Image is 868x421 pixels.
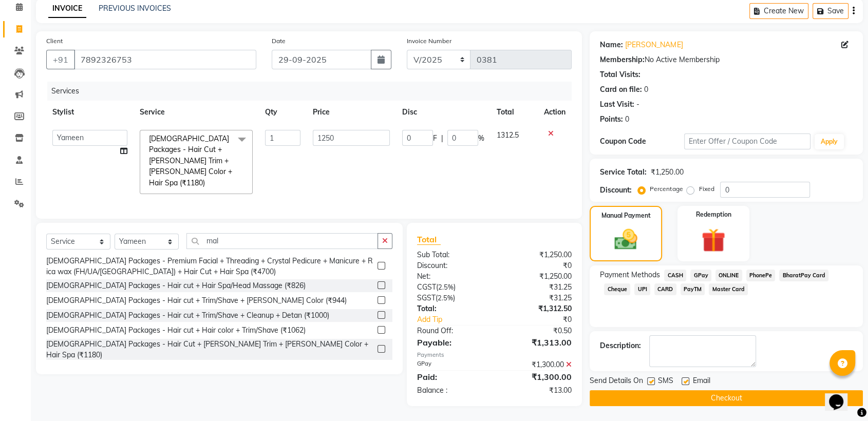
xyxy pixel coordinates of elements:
[695,210,731,219] label: Redemption
[47,82,579,101] div: Services
[46,101,134,124] th: Stylist
[495,371,580,383] div: ₹1,300.00
[495,293,580,303] div: ₹31.25
[478,133,484,144] span: %
[600,270,660,280] span: Payment Methods
[600,114,623,125] div: Points:
[409,359,495,370] div: GPay
[495,336,580,349] div: ₹1,313.00
[694,225,732,255] img: _gift.svg
[625,40,683,50] a: [PERSON_NAME]
[495,271,580,282] div: ₹1,250.00
[654,283,676,295] span: CARD
[149,134,232,187] span: [DEMOGRAPHIC_DATA] Packages - Hair Cut + [PERSON_NAME] Trim + [PERSON_NAME] Color + Hair Spa (₹1180)
[46,310,329,321] div: [DEMOGRAPHIC_DATA] Packages - Hair cut + Trim/Shave + Cleanup + Detan (₹1000)
[495,303,580,314] div: ₹1,312.50
[692,375,710,388] span: Email
[46,325,306,336] div: [DEMOGRAPHIC_DATA] Packages - Hair cut + Hair color + Trim/Shave (₹1062)
[205,178,210,187] a: x
[417,351,572,359] div: Payments
[409,303,495,314] div: Total:
[409,293,495,303] div: ( )
[495,260,580,271] div: ₹0
[600,40,623,50] div: Name:
[658,375,673,388] span: SMS
[746,270,776,281] span: PhonePe
[600,54,645,65] div: Membership:
[417,234,441,245] span: Total
[600,136,684,147] div: Coupon Code
[186,233,378,249] input: Search or Scan
[441,133,443,144] span: |
[409,385,495,396] div: Balance :
[815,134,844,149] button: Apply
[825,380,858,411] iframe: chat widget
[650,184,683,194] label: Percentage
[601,211,651,220] label: Manual Payment
[600,99,634,110] div: Last Visit:
[664,270,686,281] span: CASH
[644,84,648,95] div: 0
[709,283,748,295] span: Master Card
[433,133,437,144] span: F
[46,36,63,46] label: Client
[538,101,572,124] th: Action
[651,167,683,178] div: ₹1,250.00
[604,283,630,295] span: Cheque
[715,270,742,281] span: ONLINE
[600,167,647,178] div: Service Total:
[684,133,810,149] input: Enter Offer / Coupon Code
[46,280,306,291] div: [DEMOGRAPHIC_DATA] Packages - Hair cut + Hair Spa/Head Massage (₹826)
[409,314,508,325] a: Add Tip
[417,282,436,292] span: CGST
[600,340,641,351] div: Description:
[46,295,347,306] div: [DEMOGRAPHIC_DATA] Packages - Hair cut + Trim/Shave + [PERSON_NAME] Color (₹944)
[407,36,451,46] label: Invoice Number
[625,114,629,125] div: 0
[134,101,259,124] th: Service
[634,283,650,295] span: UPI
[749,3,808,19] button: Create New
[409,250,495,260] div: Sub Total:
[438,283,454,291] span: 2.5%
[417,293,436,302] span: SGST
[46,50,75,69] button: +91
[600,69,640,80] div: Total Visits:
[409,282,495,293] div: ( )
[590,375,643,388] span: Send Details On
[636,99,639,110] div: -
[508,314,579,325] div: ₹0
[600,185,632,196] div: Discount:
[600,84,642,95] div: Card on file:
[681,283,705,295] span: PayTM
[779,270,828,281] span: BharatPay Card
[438,294,453,302] span: 2.5%
[46,339,373,360] div: [DEMOGRAPHIC_DATA] Packages - Hair Cut + [PERSON_NAME] Trim + [PERSON_NAME] Color + Hair Spa (₹1180)
[495,359,580,370] div: ₹1,300.00
[409,326,495,336] div: Round Off:
[409,371,495,383] div: Paid:
[690,270,711,281] span: GPay
[396,101,490,124] th: Disc
[813,3,848,19] button: Save
[699,184,714,194] label: Fixed
[409,336,495,349] div: Payable:
[99,4,171,13] a: PREVIOUS INVOICES
[74,50,256,69] input: Search by Name/Mobile/Email/Code
[272,36,286,46] label: Date
[497,130,519,140] span: 1312.5
[590,390,863,406] button: Checkout
[495,326,580,336] div: ₹0.50
[495,250,580,260] div: ₹1,250.00
[259,101,307,124] th: Qty
[409,260,495,271] div: Discount:
[600,54,853,65] div: No Active Membership
[46,256,373,277] div: [DEMOGRAPHIC_DATA] Packages - Premium Facial + Threading + Crystal Pedicure + Manicure + Rica wax...
[607,226,644,253] img: _cash.svg
[495,385,580,396] div: ₹13.00
[490,101,538,124] th: Total
[307,101,396,124] th: Price
[495,282,580,293] div: ₹31.25
[409,271,495,282] div: Net:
